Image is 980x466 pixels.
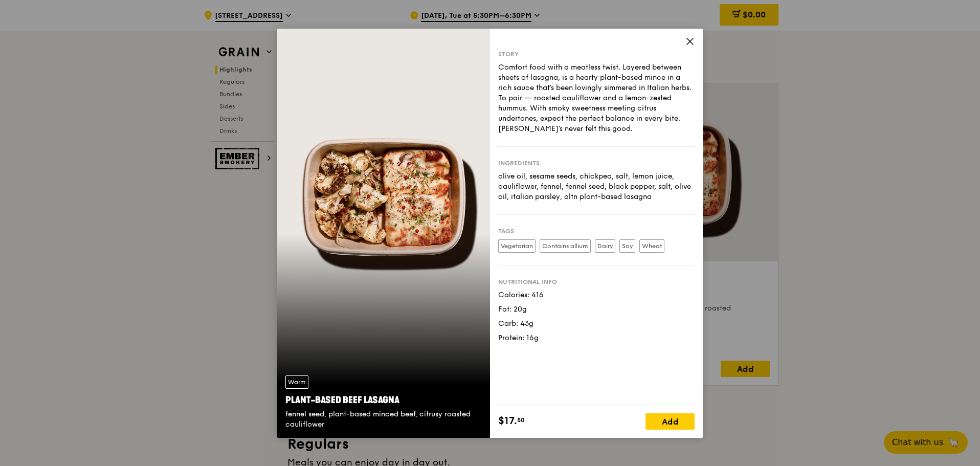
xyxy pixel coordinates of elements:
div: Story [498,50,695,58]
div: Protein: 16g [498,333,695,343]
span: $17. [498,413,517,429]
div: Calories: 416 [498,290,695,300]
label: Dairy [595,239,615,253]
label: Contains allium [540,239,591,253]
span: 50 [517,416,525,424]
div: Comfort food with a meatless twist. Layered between sheets of lasagna, is a hearty plant-based mi... [498,62,695,134]
div: olive oil, sesame seeds, chickpea, salt, lemon juice, cauliflower, fennel, fennel seed, black pep... [498,171,695,202]
div: Tags [498,227,695,235]
label: Vegetarian [498,239,536,253]
div: Warm [285,375,308,389]
label: Wheat [639,239,664,253]
div: Fat: 20g [498,304,695,315]
div: Ingredients [498,159,695,167]
div: Add [645,413,695,430]
div: Nutritional info [498,278,695,286]
div: Plant-Based Beef Lasagna [285,393,482,407]
label: Soy [619,239,635,253]
div: fennel seed, plant-based minced beef, citrusy roasted cauliflower [285,409,482,430]
div: Carb: 43g [498,319,695,329]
